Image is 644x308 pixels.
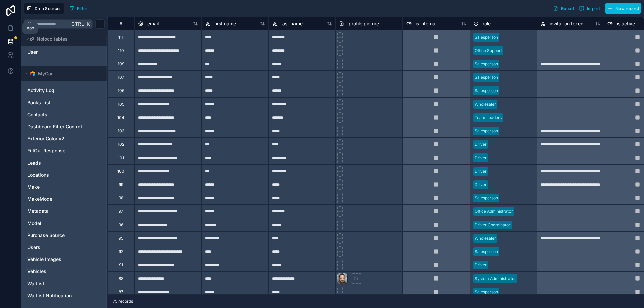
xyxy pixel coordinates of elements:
[27,208,100,214] a: Metadata
[475,208,513,214] div: Office Administrator
[24,218,105,229] div: Model
[24,290,105,301] div: Waitlist Notification
[119,276,123,281] div: 88
[118,35,123,40] div: 111
[348,20,379,27] span: profile picture
[119,249,123,254] div: 92
[30,71,35,76] img: Airtable Logo
[27,99,100,106] a: Banks List
[27,268,100,275] a: Vehicles
[27,196,100,202] a: MakeModel
[551,3,577,14] button: Export
[86,22,90,26] span: K
[475,222,511,228] div: Driver Coordinator
[27,99,51,106] span: Banks List
[27,292,100,299] a: Waitlist Notification
[27,160,41,166] span: Leads
[24,158,105,168] div: Leads
[27,292,72,299] span: Waitlist Notification
[27,184,100,190] a: Make
[113,299,133,304] span: 75 records
[24,278,105,289] div: Waitlist
[119,222,123,228] div: 96
[71,20,85,28] span: Ctrl
[27,172,49,178] span: Locations
[475,155,487,161] div: Driver
[27,87,100,94] a: Activity Log
[27,256,61,263] span: Vehicle Images
[475,74,498,80] div: Salesperson
[475,262,487,268] div: Driver
[27,111,100,118] a: Contacts
[27,280,44,287] span: Waitlist
[24,47,105,57] div: User
[475,141,487,147] div: Driver
[475,182,487,188] div: Driver
[27,172,100,178] a: Locations
[118,88,124,94] div: 106
[27,123,100,130] a: Dashboard Filter Control
[24,69,101,78] button: Airtable LogoMyCar
[24,34,101,44] button: Noloco tables
[24,254,105,265] div: Vehicle Images
[24,242,105,253] div: Users
[214,20,236,27] span: first name
[27,220,100,227] a: Model
[475,61,498,67] div: Salesperson
[24,182,105,192] div: Make
[475,115,502,121] div: Team Leaders
[119,289,123,295] div: 87
[27,87,54,94] span: Activity Log
[605,3,641,14] button: New record
[118,61,124,67] div: 109
[113,21,129,26] div: #
[117,115,124,120] div: 104
[24,170,105,180] div: Locations
[24,145,105,156] div: FillOut Response
[117,169,124,174] div: 100
[24,85,105,96] div: Activity Log
[27,196,54,202] span: MakeModel
[24,109,105,120] div: Contacts
[475,195,498,201] div: Salesperson
[416,20,436,27] span: is internal
[119,236,123,241] div: 95
[27,49,38,55] span: User
[118,142,124,147] div: 102
[27,280,100,287] a: Waitlist
[24,121,105,132] div: Dashboard Filter Control
[27,135,64,142] span: Exterior Color v2
[77,6,88,11] span: Filter
[118,155,124,161] div: 101
[561,6,574,11] span: Export
[27,184,40,190] span: Make
[475,249,498,255] div: Salesperson
[119,209,123,214] div: 97
[24,97,105,108] div: Banks List
[24,206,105,217] div: Metadata
[24,230,105,241] div: Purchase Source
[37,36,68,42] span: Noloco tables
[27,160,100,166] a: Leads
[475,48,502,54] div: Office Support
[119,262,123,268] div: 91
[118,128,124,134] div: 103
[27,135,100,142] a: Exterior Color v2
[475,88,498,94] div: Salesperson
[27,220,41,227] span: Model
[119,182,123,187] div: 99
[475,101,496,107] div: Wholesaler
[118,75,124,80] div: 107
[617,20,635,27] span: is active
[26,25,34,31] div: App
[24,3,64,14] button: Data Sources
[27,244,40,251] span: Users
[147,20,159,27] span: email
[27,147,100,154] a: FillOut Response
[27,208,49,214] span: Metadata
[27,244,100,251] a: Users
[27,49,100,55] a: User
[475,289,498,295] div: Salesperson
[24,194,105,204] div: MakeModel
[615,6,639,11] span: New record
